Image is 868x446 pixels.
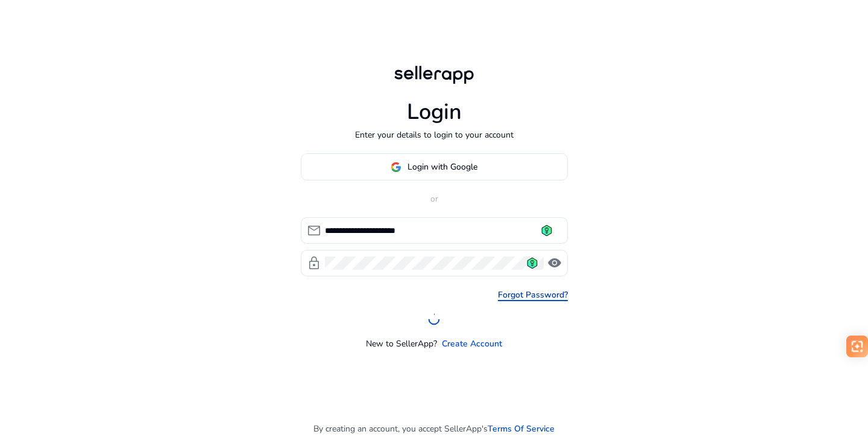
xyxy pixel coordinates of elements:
span: visibility [547,256,562,270]
a: Forgot Password? [498,288,568,301]
p: or [301,193,568,205]
span: mail [307,223,321,238]
span: Login with Google [407,161,477,173]
h1: Login [407,99,462,125]
p: New to SellerApp? [366,337,437,350]
button: Login with Google [301,153,568,180]
a: Terms Of Service [488,422,555,435]
img: google-logo.svg [391,162,401,173]
a: Create Account [442,337,502,350]
span: lock [307,256,321,270]
p: Enter your details to login to your account [355,129,514,141]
